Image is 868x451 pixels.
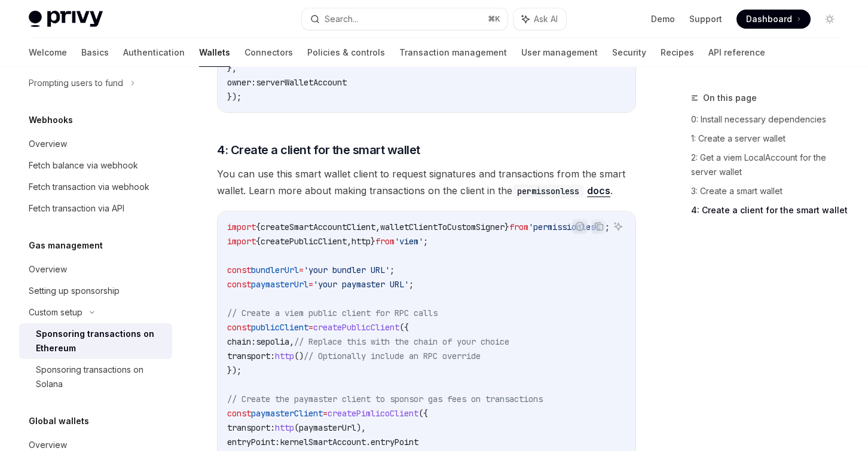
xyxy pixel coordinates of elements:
h5: Global wallets [29,414,89,428]
span: http [352,236,371,247]
a: Recipes [661,38,694,67]
span: chain: [227,336,256,347]
span: const [227,408,251,419]
span: ; [423,236,428,247]
div: Sponsoring transactions on Solana [36,363,165,391]
code: permissonless [512,185,584,198]
a: Connectors [244,38,293,67]
span: ), [356,422,366,433]
h5: Webhooks [29,113,73,127]
a: User management [521,38,598,67]
span: paymasterUrl [251,279,308,290]
a: Support [689,13,722,25]
button: Report incorrect code [572,219,588,234]
a: Dashboard [736,10,811,29]
span: paymasterUrl [299,422,356,433]
span: Dashboard [746,13,792,25]
div: Fetch balance via webhook [29,158,138,173]
span: ⌘ K [488,14,500,24]
button: Search...⌘K [302,8,507,30]
span: 'viem' [395,236,423,247]
a: Sponsoring transactions on Ethereum [19,323,172,359]
span: const [227,322,251,333]
span: } [371,236,375,247]
a: Demo [651,13,675,25]
a: Fetch transaction via API [19,198,172,219]
span: ({ [399,322,409,333]
span: // Create the paymaster client to sponsor gas fees on transactions [227,394,543,404]
span: , [347,236,352,247]
span: Ask AI [534,13,558,25]
a: Overview [19,133,172,155]
a: Overview [19,259,172,280]
a: Sponsoring transactions on Solana [19,359,172,395]
a: 0: Install necessary dependencies [691,110,849,129]
div: Fetch transaction via API [29,201,124,216]
span: createPimlicoClient [328,408,418,419]
a: Wallets [199,38,230,67]
span: = [308,279,313,290]
span: { [256,222,261,232]
a: Fetch balance via webhook [19,155,172,176]
span: const [227,279,251,290]
span: import [227,222,256,232]
div: Setting up sponsorship [29,284,120,298]
span: () [294,351,304,361]
span: , [289,336,294,347]
span: 'permissionless' [528,222,605,232]
div: Sponsoring transactions on Ethereum [36,327,165,355]
span: On this page [703,91,757,105]
span: }); [227,91,242,102]
div: Custom setup [29,305,82,320]
a: 3: Create a smart wallet [691,182,849,201]
span: ( [294,422,299,433]
a: Security [612,38,646,67]
span: ({ [418,408,428,419]
span: createSmartAccountClient [261,222,375,232]
span: walletClientToCustomSigner [380,222,505,232]
h5: Gas management [29,238,103,253]
span: }, [227,63,237,73]
button: Copy the contents from the code block [591,219,607,234]
span: transport: [227,422,275,433]
button: Ask AI [610,219,626,234]
a: 2: Get a viem LocalAccount for the server wallet [691,148,849,182]
span: ; [390,265,395,275]
a: 1: Create a server wallet [691,129,849,148]
button: Toggle dark mode [820,10,839,29]
a: Transaction management [399,38,507,67]
span: { [256,236,261,247]
img: light logo [29,11,103,27]
span: = [308,322,313,333]
span: } [505,222,509,232]
a: docs [587,185,610,197]
span: sepolia [256,336,289,347]
a: API reference [708,38,765,67]
span: 'your bundler URL' [304,265,390,275]
span: from [375,236,395,247]
a: Fetch transaction via webhook [19,176,172,198]
a: 4: Create a client for the smart wallet [691,201,849,220]
a: Setting up sponsorship [19,280,172,302]
span: kernelSmartAccount [280,437,366,447]
span: = [323,408,328,419]
span: You can use this smart wallet client to request signatures and transactions from the smart wallet... [217,165,636,199]
span: // Optionally include an RPC override [304,351,481,361]
span: , [375,222,380,232]
a: Welcome [29,38,67,67]
span: createPublicClient [261,236,347,247]
a: Authentication [123,38,185,67]
span: . [366,437,371,447]
a: Basics [81,38,109,67]
span: // Replace this with the chain of your choice [294,336,509,347]
span: 4: Create a client for the smart wallet [217,142,420,158]
span: entryPoint: [227,437,280,447]
span: const [227,265,251,275]
span: transport: [227,351,275,361]
span: http [275,351,294,361]
div: Fetch transaction via webhook [29,180,149,194]
span: ; [605,222,610,232]
a: Policies & controls [307,38,385,67]
span: serverWalletAccount [256,77,347,88]
span: // Create a viem public client for RPC calls [227,308,438,318]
